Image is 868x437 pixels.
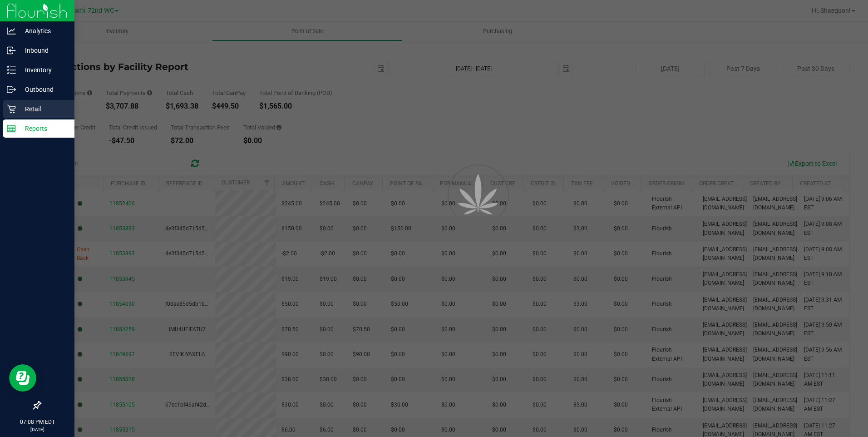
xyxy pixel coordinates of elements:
iframe: Resource center [9,364,36,392]
p: Outbound [16,84,70,95]
p: Inbound [16,45,70,56]
inline-svg: Retail [7,104,16,114]
inline-svg: Inventory [7,65,16,74]
p: Inventory [16,65,70,75]
inline-svg: Outbound [7,85,16,94]
inline-svg: Reports [7,124,16,133]
p: [DATE] [4,426,70,433]
inline-svg: Inbound [7,46,16,55]
p: Reports [16,123,70,134]
p: 07:08 PM EDT [4,418,70,426]
p: Retail [16,104,70,114]
inline-svg: Analytics [7,26,16,35]
p: Analytics [16,25,70,36]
